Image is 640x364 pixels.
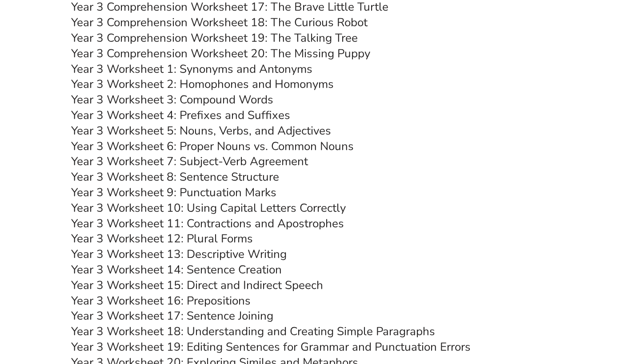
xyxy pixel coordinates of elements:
[71,92,273,107] a: Year 3 Worksheet 3: Compound Words
[71,15,368,30] a: Year 3 Comprehension Worksheet 18: The Curious Robot
[71,308,273,324] a: Year 3 Worksheet 17: Sentence Joining
[71,293,251,309] a: Year 3 Worksheet 16: Prepositions
[71,76,334,92] a: Year 3 Worksheet 2: Homophones and Homonyms
[71,46,370,61] a: Year 3 Comprehension Worksheet 20: The Missing Puppy
[71,123,331,138] a: Year 3 Worksheet 5: Nouns, Verbs, and Adjectives
[71,339,471,355] a: Year 3 Worksheet 19: Editing Sentences for Grammar and Punctuation Errors
[71,324,435,339] a: Year 3 Worksheet 18: Understanding and Creating Simple Paragraphs
[596,321,640,364] iframe: Chat Widget
[71,216,344,231] a: Year 3 Worksheet 11: Contractions and Apostrophes
[71,200,346,216] a: Year 3 Worksheet 10: Using Capital Letters Correctly
[71,185,276,200] a: Year 3 Worksheet 9: Punctuation Marks
[71,246,287,262] a: Year 3 Worksheet 13: Descriptive Writing
[71,154,308,169] a: Year 3 Worksheet 7: Subject-Verb Agreement
[71,107,290,123] a: Year 3 Worksheet 4: Prefixes and Suffixes
[71,231,253,246] a: Year 3 Worksheet 12: Plural Forms
[71,262,282,277] a: Year 3 Worksheet 14: Sentence Creation
[71,277,323,293] a: Year 3 Worksheet 15: Direct and Indirect Speech
[71,138,354,154] a: Year 3 Worksheet 6: Proper Nouns vs. Common Nouns
[71,61,312,77] a: Year 3 Worksheet 1: Synonyms and Antonyms
[71,30,358,46] a: Year 3 Comprehension Worksheet 19: The Talking Tree
[71,169,279,185] a: Year 3 Worksheet 8: Sentence Structure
